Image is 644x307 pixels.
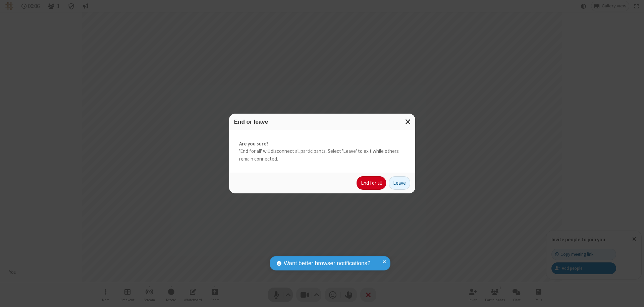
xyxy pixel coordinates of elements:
button: End for all [357,176,386,190]
div: 'End for all' will disconnect all participants. Select 'Leave' to exit while others remain connec... [229,130,415,173]
strong: Are you sure? [239,140,405,148]
button: Leave [389,176,410,190]
h3: End or leave [234,119,410,125]
span: Want better browser notifications? [284,259,370,268]
button: Close modal [401,114,415,130]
